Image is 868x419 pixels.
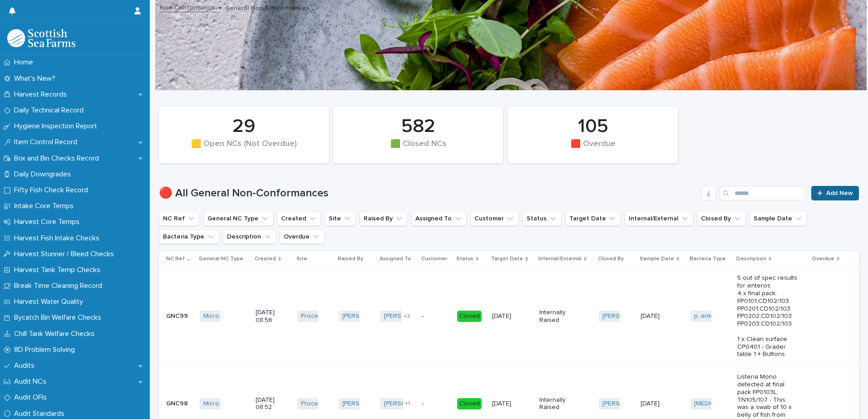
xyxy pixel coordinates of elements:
h1: 🔴 All General Non-Conformances [159,187,698,200]
p: Bacteria Type [690,254,726,264]
a: Processing/Lerwick Factory (Gremista) [301,312,411,320]
a: [PERSON_NAME] [342,400,392,408]
a: Non-Conformance [160,2,215,12]
img: mMrefqRFQpe26GRNOUkG [7,29,75,47]
input: Search [720,186,806,200]
p: General Non-Conformances [225,2,309,12]
p: What's New? [10,74,63,83]
button: General NC Type [203,211,273,226]
div: 29 [174,115,313,138]
p: Audit OFIs [10,393,54,402]
button: Raised By [360,211,408,226]
p: Description [736,254,766,264]
p: Created [255,254,276,264]
a: Processing/Lerwick Factory (Gremista) [301,400,411,408]
div: 🟩 Closed NCs [349,139,488,158]
span: Add New [826,190,853,196]
p: Internal/External [538,254,582,264]
p: Overdue [812,254,834,264]
button: Status [523,211,562,226]
p: [DATE] [641,400,671,408]
p: Customer [421,254,447,264]
p: - [422,312,450,320]
p: Intake Core Temps [10,202,81,210]
p: Status [456,254,473,264]
p: [DATE] 08:52 [256,396,286,412]
p: GNC99 [166,311,190,320]
p: - [422,400,450,408]
div: Closed [457,311,482,322]
button: Overdue [280,229,325,244]
p: Hygiene Inspection Report [10,122,104,131]
button: Description [223,229,276,244]
div: 🟨 Open NCs (Not Overdue) [174,139,313,158]
p: GNC98 [166,398,190,408]
p: Daily Technical Record [10,106,91,115]
a: [PERSON_NAME] [384,400,434,408]
p: Harvest Core Temps [10,218,87,226]
p: Closed By [598,254,624,264]
p: [DATE] [492,312,523,320]
p: Harvest Tank Temp Checks [10,266,108,274]
p: Internally Raised [539,309,570,324]
a: [PERSON_NAME] [602,400,652,408]
p: Assigned To [380,254,411,264]
button: Assigned To [411,211,467,226]
p: Harvest Records [10,90,74,99]
button: Customer [470,211,519,226]
p: 8D Problem Solving [10,346,82,354]
a: [PERSON_NAME] [384,312,434,320]
p: Bycatch Bin Welfare Checks [10,313,108,322]
button: Sample Date [750,211,807,226]
p: Fifty Fish Check Record [10,186,95,195]
p: Raised By [338,254,363,264]
div: 582 [349,115,488,138]
button: Bacteria Type [159,229,219,244]
p: Harvest Stunner / Bleed Checks [10,250,121,258]
p: Item Control Record [10,138,84,146]
p: Home [10,58,40,67]
p: Chill Tank Welfare Checks [10,330,102,338]
p: NC Ref [166,254,185,264]
a: Micro Out of Spec [203,400,256,408]
p: General NC Type [199,254,243,264]
p: Harvest Fish Intake Checks [10,234,107,243]
p: [DATE] [641,312,671,320]
div: 🟥 Overdue [523,139,662,158]
button: Created [277,211,321,226]
p: Audits [10,361,42,370]
a: [PERSON_NAME] [602,312,652,320]
p: Box and Bin Checks Record [10,154,106,163]
div: 105 [523,115,662,138]
a: Micro Out of Spec [203,312,256,320]
p: Harvest Water Quality [10,297,90,306]
p: Audit NCs [10,377,54,386]
a: [PERSON_NAME] [342,312,392,320]
button: NC Ref [159,211,200,226]
p: [DATE] [492,400,523,408]
tr: GNC99GNC99 Micro Out of Spec [DATE] 08:56Processing/Lerwick Factory (Gremista) [PERSON_NAME] [PER... [159,267,859,366]
p: Break Time Cleaning Record [10,282,109,290]
p: Audit Standards [10,409,72,418]
a: Add New [811,186,859,200]
span: + 1 [405,401,410,406]
button: Closed By [697,211,746,226]
span: + 3 [404,314,410,319]
button: Site [325,211,356,226]
p: Target Date [491,254,523,264]
a: [MEDICAL_DATA] [694,400,743,408]
div: Closed [457,398,482,409]
p: Daily Downgrades [10,170,78,179]
p: 5 out of spec results for enteros. 4 x final pack: FP0101;CD102/103 FP0201;CD102/103 FP0202;CD102... [737,274,798,358]
p: Sample Date [640,254,674,264]
button: Target Date [565,211,621,226]
button: Internal/External [625,211,693,226]
p: [DATE] 08:56 [256,309,286,324]
p: Site [296,254,307,264]
p: Internally Raised [539,396,570,412]
a: p. enterobacteriaceae [694,312,759,320]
